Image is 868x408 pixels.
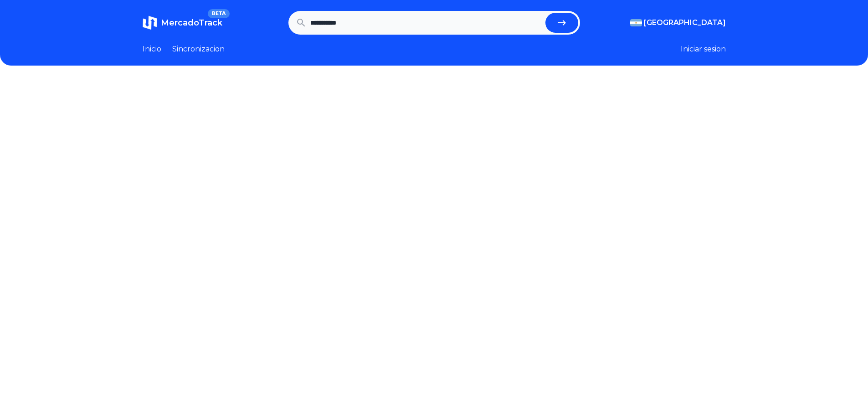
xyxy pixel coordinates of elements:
button: [GEOGRAPHIC_DATA] [630,17,726,28]
span: [GEOGRAPHIC_DATA] [644,17,726,28]
button: Iniciar sesion [681,44,726,55]
a: MercadoTrackBETA [143,15,222,30]
img: Argentina [630,19,642,26]
span: MercadoTrack [161,18,222,28]
a: Sincronizacion [172,44,225,55]
span: BETA [208,9,229,18]
a: Inicio [143,44,161,55]
img: MercadoTrack [143,15,157,30]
